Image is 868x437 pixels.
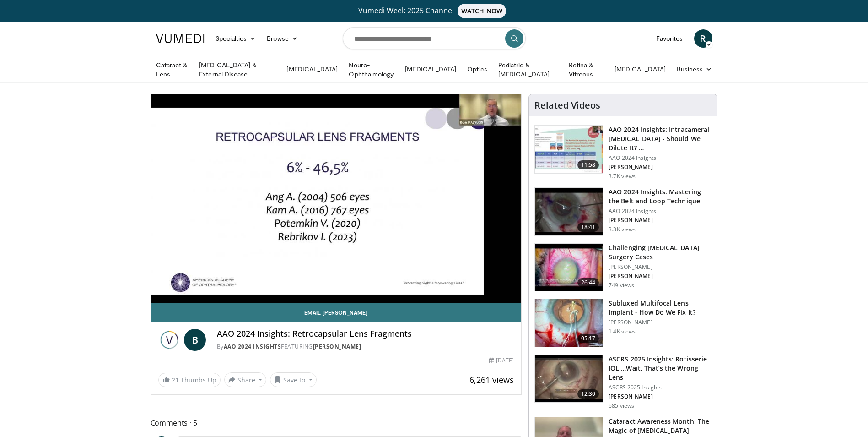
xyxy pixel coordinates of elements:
p: 3.3K views [609,226,636,233]
p: 749 views [609,282,634,289]
a: 18:41 AAO 2024 Insights: Mastering the Belt and Loop Technique AAO 2024 Insights [PERSON_NAME] 3.... [534,187,712,236]
p: [PERSON_NAME] [609,217,712,224]
span: 11:58 [577,160,599,169]
h3: AAO 2024 Insights: Intracameral [MEDICAL_DATA] - Should We Dilute It? … [609,125,712,153]
span: 26:44 [577,278,599,287]
h3: ASCRS 2025 Insights: Rotisserie IOL!…Wait, That’s the Wrong Lens [609,355,712,382]
p: 685 views [609,402,634,410]
h3: AAO 2024 Insights: Mastering the Belt and Loop Technique [609,187,712,206]
a: [MEDICAL_DATA] [399,60,462,78]
p: AAO 2024 Insights [609,208,712,215]
h3: Challenging [MEDICAL_DATA] Surgery Cases [609,243,712,262]
p: 1.4K views [609,328,636,335]
a: Optics [462,60,492,78]
a: AAO 2024 Insights [224,343,281,350]
a: Business [671,60,718,78]
p: [PERSON_NAME] [609,263,712,271]
input: Search topics, interventions [343,27,526,49]
a: Specialties [210,29,262,48]
h3: Subluxed Multifocal Lens Implant - How Do We Fix It? [609,299,712,317]
a: 11:58 AAO 2024 Insights: Intracameral [MEDICAL_DATA] - Should We Dilute It? … AAO 2024 Insights [... [534,125,712,180]
img: de733f49-b136-4bdc-9e00-4021288efeb7.150x105_q85_crop-smart_upscale.jpg [535,126,603,173]
img: 05a6f048-9eed-46a7-93e1-844e43fc910c.150x105_q85_crop-smart_upscale.jpg [535,244,603,291]
button: Save to [270,372,317,387]
a: [MEDICAL_DATA] [609,60,671,78]
a: [MEDICAL_DATA] [281,60,343,78]
img: AAO 2024 Insights [158,329,180,351]
div: [DATE] [489,356,514,365]
a: Neuro-Ophthalmology [343,60,399,79]
h3: Cataract Awareness Month: The Magic of [MEDICAL_DATA] [609,417,712,435]
button: Share [224,372,267,387]
h4: Related Videos [534,100,600,111]
p: [PERSON_NAME] [609,273,712,280]
h4: AAO 2024 Insights: Retrocapsular Lens Fragments [217,329,514,339]
img: 22a3a3a3-03de-4b31-bd81-a17540334f4a.150x105_q85_crop-smart_upscale.jpg [535,188,603,235]
span: WATCH NOW [458,4,506,18]
a: Favorites [651,29,689,48]
span: 12:30 [577,389,599,399]
a: 26:44 Challenging [MEDICAL_DATA] Surgery Cases [PERSON_NAME] [PERSON_NAME] 749 views [534,243,712,292]
span: 05:17 [577,334,599,343]
a: [MEDICAL_DATA] & External Disease [194,60,281,79]
video-js: Video Player [151,94,522,303]
a: Cataract & Lens [151,60,194,79]
img: VuMedi Logo [156,34,205,43]
span: Comments 5 [151,417,522,429]
div: By FEATURING [217,343,514,351]
span: 6,261 views [469,374,514,385]
a: Pediatric & [MEDICAL_DATA] [493,60,563,79]
a: R [694,29,712,48]
a: Vumedi Week 2025 ChannelWATCH NOW [157,4,711,18]
a: Retina & Vitreous [563,60,609,79]
a: Email [PERSON_NAME] [151,303,522,322]
p: AAO 2024 Insights [609,154,712,162]
p: ASCRS 2025 Insights [609,384,712,391]
a: 12:30 ASCRS 2025 Insights: Rotisserie IOL!…Wait, That’s the Wrong Lens ASCRS 2025 Insights [PERSO... [534,355,712,410]
p: [PERSON_NAME] [609,319,712,326]
a: [PERSON_NAME] [313,343,361,350]
span: 18:41 [577,223,599,232]
p: 3.7K views [609,173,636,180]
a: 21 Thumbs Up [158,373,221,387]
img: 5ae980af-743c-4d96-b653-dad8d2e81d53.150x105_q85_crop-smart_upscale.jpg [535,355,603,403]
a: 05:17 Subluxed Multifocal Lens Implant - How Do We Fix It? [PERSON_NAME] 1.4K views [534,299,712,347]
img: 3fc25be6-574f-41c0-96b9-b0d00904b018.150x105_q85_crop-smart_upscale.jpg [535,299,603,347]
a: B [184,329,206,351]
p: [PERSON_NAME] [609,164,712,171]
p: [PERSON_NAME] [609,393,712,400]
span: 21 [172,376,179,384]
a: Browse [261,29,303,48]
